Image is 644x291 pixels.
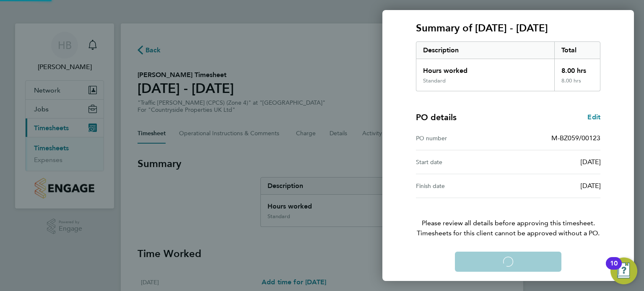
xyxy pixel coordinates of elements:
[508,157,600,167] div: [DATE]
[610,263,618,274] div: 10
[416,181,508,191] div: Finish date
[406,198,610,238] p: Please review all details before approving this timesheet.
[554,59,600,77] div: 8.00 hrs
[416,133,508,143] div: PO number
[406,228,610,238] span: Timesheets for this client cannot be approved without a PO.
[416,59,554,77] div: Hours worked
[416,111,457,123] h4: PO details
[508,181,600,191] div: [DATE]
[554,77,600,91] div: 8.00 hrs
[610,258,637,284] button: Open Resource Center, 10 new notifications
[551,134,600,142] span: M-BZ059/00123
[423,77,446,84] div: Standard
[416,157,508,167] div: Start date
[416,42,554,59] div: Description
[587,113,600,121] span: Edit
[587,112,600,122] a: Edit
[416,41,600,91] div: Summary of 25 - 31 Aug 2025
[416,21,600,35] h3: Summary of [DATE] - [DATE]
[554,42,600,59] div: Total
